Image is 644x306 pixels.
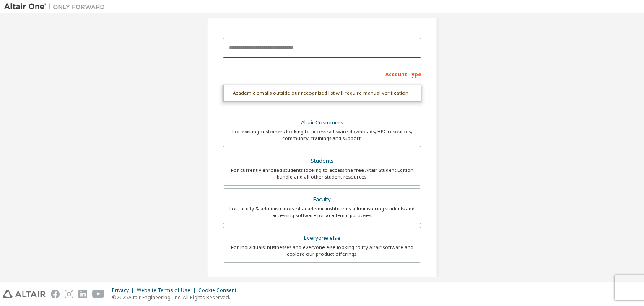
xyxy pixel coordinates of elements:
[78,290,87,298] img: linkedin.svg
[51,290,60,298] img: facebook.svg
[112,294,241,301] p: © 2025 Altair Engineering, Inc. All Rights Reserved.
[3,290,46,298] img: altair_logo.svg
[112,287,137,294] div: Privacy
[228,205,416,219] div: For faculty & administrators of academic institutions administering students and accessing softwa...
[223,85,421,101] div: Academic emails outside our recognised list will require manual verification.
[223,275,421,289] div: Your Profile
[223,67,421,80] div: Account Type
[228,194,416,205] div: Faculty
[228,128,416,142] div: For existing customers looking to access software downloads, HPC resources, community, trainings ...
[228,232,416,244] div: Everyone else
[228,117,416,129] div: Altair Customers
[228,155,416,167] div: Students
[228,167,416,180] div: For currently enrolled students looking to access the free Altair Student Edition bundle and all ...
[92,290,104,298] img: youtube.svg
[228,244,416,257] div: For individuals, businesses and everyone else looking to try Altair software and explore our prod...
[65,290,73,298] img: instagram.svg
[137,287,198,294] div: Website Terms of Use
[198,287,241,294] div: Cookie Consent
[4,3,109,11] img: Altair One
